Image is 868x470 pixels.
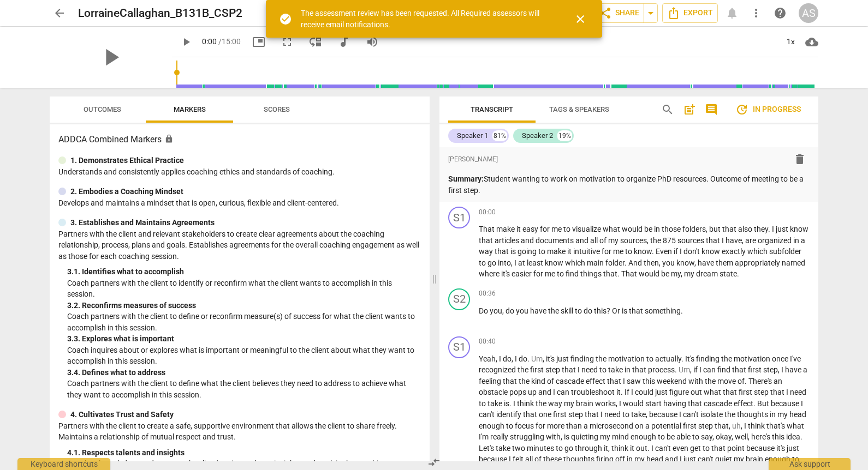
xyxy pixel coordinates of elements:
[701,247,722,256] span: know
[635,388,655,396] span: could
[457,130,488,141] div: Speaker 1
[174,105,206,113] span: Markers
[646,354,655,363] span: to
[543,354,546,363] span: ,
[632,365,648,374] span: that
[684,269,696,278] span: my
[479,306,490,315] span: Do
[509,399,513,408] span: .
[67,266,421,278] div: 3. 1. Identifies what to accomplish
[58,197,421,209] p: Develops and maintains a mindset that is open, curious, flexible and client-centered.
[487,258,498,267] span: go
[479,337,496,346] span: 00:40
[67,378,421,400] p: Coach partners with the client to define what the client believes they need to address to achieve...
[793,153,806,166] span: delete
[567,247,573,256] span: it
[58,166,421,178] p: Understands and consistently applies coaching ethics and standards of coaching.
[799,3,818,23] div: AS
[745,377,748,385] span: .
[490,306,502,315] span: you
[67,300,421,311] div: 3. 2. Reconfirms measures of success
[553,388,557,396] span: I
[694,258,698,267] span: ,
[720,269,737,278] span: state
[538,247,547,256] span: to
[164,134,174,143] span: Assessment is enabled for this document. The competency model is locked and follows the assessmen...
[621,388,625,396] span: .
[623,377,627,385] span: I
[84,105,121,113] span: Outcomes
[546,354,556,363] span: it's
[655,388,669,396] span: just
[613,247,625,256] span: me
[279,13,292,26] span: check_circle
[527,258,545,267] span: least
[617,269,621,278] span: .
[557,388,571,396] span: can
[587,258,605,267] span: main
[561,306,575,315] span: skill
[249,32,269,52] button: Picture in picture
[679,365,690,374] span: Filler word
[705,377,717,385] span: the
[659,258,662,267] span: ,
[703,101,720,118] button: Show/Hide comments
[503,377,519,385] span: that
[654,225,662,233] span: in
[703,365,717,374] span: can
[487,399,504,408] span: take
[748,365,763,374] span: first
[772,225,776,233] span: I
[448,336,470,358] div: Change speaker
[556,354,570,363] span: just
[625,247,634,256] span: to
[499,354,503,363] span: I
[628,258,644,267] span: And
[790,225,808,233] span: know
[53,7,66,20] span: arrow_back
[70,186,183,197] p: 2. Embodies a Coaching Mindset
[516,306,530,315] span: you
[754,225,768,233] span: they
[661,269,671,278] span: be
[774,7,787,20] span: help
[662,3,718,23] button: Export
[572,225,603,233] span: visualize
[566,269,580,278] span: find
[739,388,754,396] span: first
[726,236,742,245] span: have
[693,365,699,374] span: if
[622,225,644,233] span: would
[770,3,790,23] a: Help
[574,13,587,26] span: close
[647,236,650,245] span: ,
[547,377,556,385] span: of
[471,105,513,113] span: Transcript
[528,388,538,396] span: up
[674,247,680,256] span: if
[667,7,713,20] span: Export
[704,388,723,396] span: what
[680,247,683,256] span: I
[536,236,575,245] span: documents
[774,377,782,385] span: an
[531,354,543,363] span: Filler word
[479,258,487,267] span: to
[570,354,596,363] span: finding
[518,365,530,374] span: the
[758,236,793,245] span: organized
[625,388,631,396] span: If
[754,388,770,396] span: step
[448,207,470,228] div: Change speaker
[620,236,647,245] span: sources
[605,258,625,267] span: folder
[793,236,801,245] span: in
[522,130,553,141] div: Speaker 2
[479,388,509,396] span: obstacle
[557,269,566,278] span: to
[603,225,622,233] span: what
[681,306,683,315] span: .
[510,247,518,256] span: is
[599,236,608,245] span: of
[669,388,691,396] span: figure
